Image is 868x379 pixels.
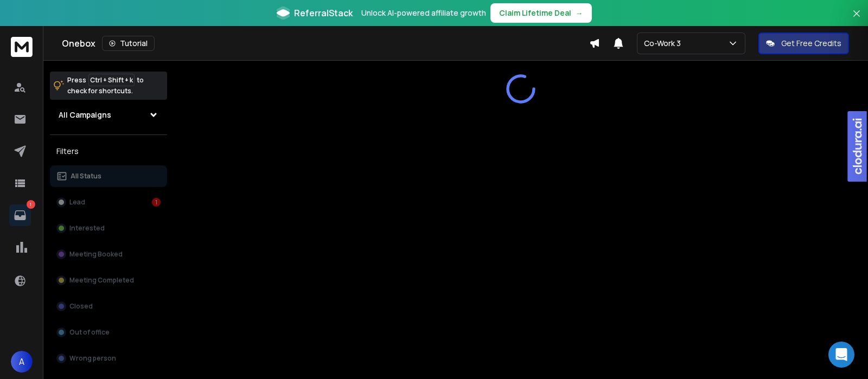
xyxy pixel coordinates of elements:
[102,36,155,51] button: Tutorial
[644,38,685,49] p: Co-Work 3
[50,144,167,159] h3: Filters
[67,75,144,97] p: Press to check for shortcuts.
[88,74,135,86] span: Ctrl + Shift + k
[361,8,486,18] p: Unlock AI-powered affiliate growth
[490,3,592,23] button: Claim Lifetime Deal→
[11,351,33,372] button: A
[850,7,864,33] button: Close banner
[781,38,841,49] p: Get Free Credits
[27,200,35,209] p: 1
[828,342,854,368] div: Open Intercom Messenger
[294,7,353,20] span: ReferralStack
[59,110,111,120] h1: All Campaigns
[576,8,583,18] span: →
[758,33,849,54] button: Get Free Credits
[50,104,167,126] button: All Campaigns
[62,36,589,51] div: Onebox
[9,204,31,226] a: 1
